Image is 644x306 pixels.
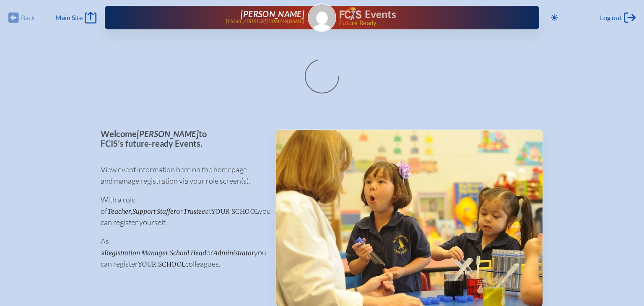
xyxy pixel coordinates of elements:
p: View event information here on the homepage and manage registration via your role screen(s). [101,164,262,187]
span: Support Staffer [132,207,176,215]
a: Gravatar [308,3,336,32]
p: As a , or you can register colleagues. [101,236,262,270]
span: Log out [600,13,622,22]
p: With a role of , or at you can register yourself. [101,194,262,228]
span: School Head [170,249,206,257]
span: Main Site [55,13,83,22]
p: [EMAIL_ADDRESS][DOMAIN_NAME] [226,19,304,24]
span: Administrator [213,249,254,257]
span: Trustee [183,207,205,215]
img: Gravatar [309,4,335,31]
span: your school [211,207,259,215]
p: Welcome to FCIS’s future-ready Events. [101,129,262,148]
a: [PERSON_NAME][EMAIL_ADDRESS][DOMAIN_NAME] [132,9,304,26]
span: Registration Manager [104,249,168,257]
div: FCIS Events — Future ready [340,7,512,26]
span: your school [138,260,185,268]
a: Main Site [55,12,96,23]
span: [PERSON_NAME] [137,129,199,139]
span: Teacher [107,207,131,215]
span: [PERSON_NAME] [241,9,304,19]
span: Future Ready [339,20,512,26]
